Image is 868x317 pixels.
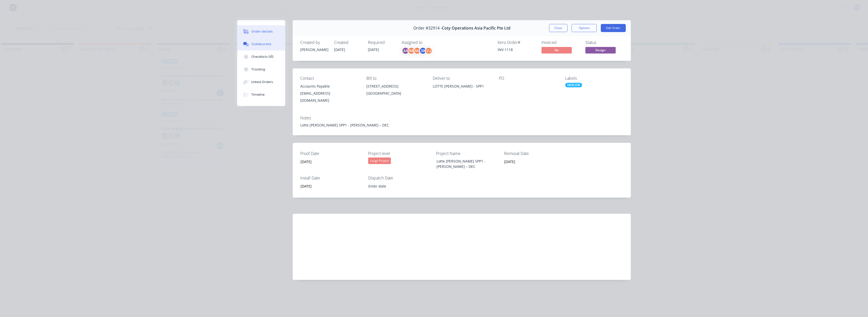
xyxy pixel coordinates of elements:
[300,122,623,128] div: Lotte [PERSON_NAME] SPP1 - [PERSON_NAME] – DEC
[297,182,360,190] input: Enter date
[549,24,567,32] button: Close
[237,38,285,50] button: Collaborate
[413,47,421,55] div: ML
[436,150,499,156] label: Project Name
[237,25,285,38] button: Order details
[334,40,362,45] div: Created
[366,90,424,97] div: [GEOGRAPHIC_DATA]
[442,26,510,31] span: Coty Operations Asia Pacific Pte Ltd
[402,47,432,55] button: AKBBMLSBVJ
[366,83,424,99] div: [STREET_ADDRESS][GEOGRAPHIC_DATA]
[402,40,452,45] div: Assigned to
[368,47,379,52] span: [DATE]
[300,83,358,104] div: Accounts Payable[EMAIL_ADDRESS][DOMAIN_NAME]
[237,63,285,76] button: Tracking
[541,40,579,45] div: Invoiced
[541,47,572,53] span: No
[368,175,431,181] label: Dispatch Date
[366,76,424,81] div: Bill to
[368,150,431,156] label: Project level
[251,42,271,46] div: Collaborate
[585,40,623,45] div: Status
[251,55,274,59] div: Checklists 0/0
[300,40,328,45] div: Created by
[419,47,427,55] div: SB
[365,182,428,190] input: Enter date
[498,40,535,45] div: Xero Order #
[402,47,409,55] div: AK
[300,116,623,120] div: Notes
[300,47,328,52] div: [PERSON_NAME]
[585,47,616,53] span: Design
[572,24,597,32] button: Options
[300,175,363,181] label: Install Date
[251,29,273,34] div: Order details
[334,47,345,52] span: [DATE]
[501,158,563,165] input: Enter date
[498,47,535,52] div: INV-1118
[425,47,432,55] div: VJ
[433,83,491,99] div: LOTTE [PERSON_NAME] - SPP1
[297,158,360,165] input: Enter date
[251,80,273,84] div: Linked Orders
[300,90,358,104] div: [EMAIL_ADDRESS][DOMAIN_NAME]
[413,26,442,31] span: Order #32914 -
[565,83,582,87] div: NEW JOB
[237,88,285,101] button: Timeline
[368,157,391,164] div: Large Project
[601,24,626,32] button: Edit Order
[237,76,285,88] button: Linked Orders
[300,76,358,81] div: Contact
[585,47,616,55] button: Design
[432,157,496,170] div: Lotte [PERSON_NAME] SPP1 - [PERSON_NAME] – DEC
[251,67,265,72] div: Tracking
[237,50,285,63] button: Checklists 0/0
[368,40,396,45] div: Required
[504,150,567,156] label: Removal Date
[300,150,363,156] label: Proof Date
[366,83,424,90] div: [STREET_ADDRESS]
[499,76,557,81] div: PO
[300,83,358,90] div: Accounts Payable
[433,76,491,81] div: Deliver to
[565,76,623,81] div: Labels
[433,83,491,90] div: LOTTE [PERSON_NAME] - SPP1
[251,92,265,97] div: Timeline
[408,47,415,55] div: BB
